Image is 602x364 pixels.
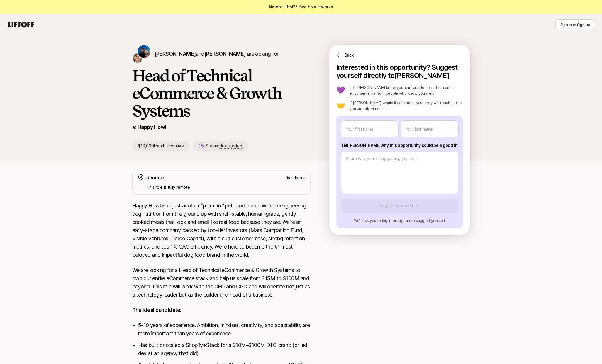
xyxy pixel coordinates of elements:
[299,4,333,9] a: See how it works
[336,63,463,80] p: Interested in this opportunity? Suggest yourself directly to [PERSON_NAME]
[220,143,242,149] span: Just started
[350,84,463,96] p: Let [PERSON_NAME] know you’re interested and then pull in endorsements from people who know you w...
[196,51,245,57] span: and
[336,87,345,94] p: 💜
[138,321,311,338] li: 5-10 years of experience. Ambition, mindset, creativity, and adaptability are more important than...
[206,142,242,149] p: Status:
[345,52,354,59] p: Back
[138,341,311,358] li: Has built or scaled a Shopify+Stack for a $10M–$100M DTC brand (or led dev at an agency that did)
[132,141,190,151] p: $10,000 Match Incentive
[147,184,306,191] p: This role is fully remote
[132,266,311,299] p: We are looking for a Head of Technical eCommerce & Growth Systems to own our entire eCommerce sta...
[138,124,166,130] a: Happy Howl
[350,100,463,111] p: If [PERSON_NAME] would like to meet you, they will reach out to you directly via email.
[133,53,142,63] img: Josh Pierce
[138,45,150,58] img: Colin Buckley
[336,102,345,109] p: 🤝
[132,202,311,259] p: Happy Howl isn't just another “premium” pet food brand. We’re reengineering dog nutrition from th...
[341,142,458,149] p: Tell [PERSON_NAME] why this opportunity could be a good fit
[147,174,164,181] p: Remote
[132,123,136,131] p: at
[155,50,279,58] p: are looking for
[269,4,333,11] span: New to Liftoff?
[204,51,246,57] span: [PERSON_NAME]
[132,307,182,313] strong: The ideal candidate:
[285,175,306,181] p: Hide details
[555,19,595,30] button: Sign in or Sign up
[155,51,196,57] span: [PERSON_NAME]
[341,217,458,223] p: We’ll ask you to log in or sign up to suggest yourself
[132,67,311,120] h1: Head of Technical eCommerce & Growth Systems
